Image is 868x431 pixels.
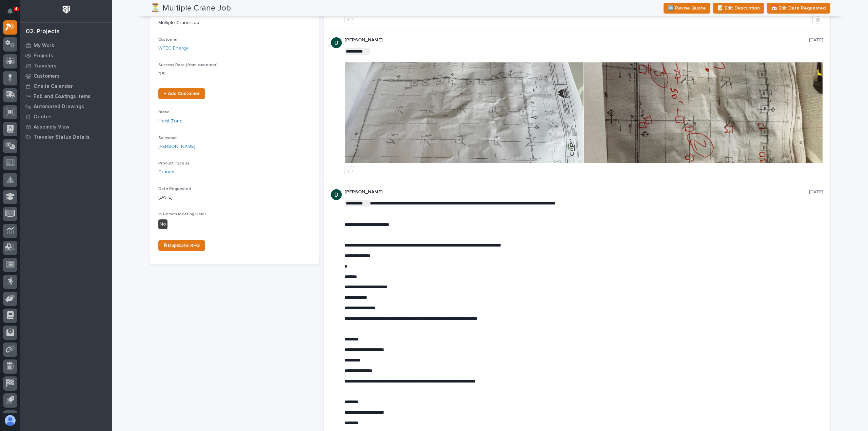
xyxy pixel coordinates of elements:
a: Automated Drawings [20,101,112,112]
span: Salesman [158,136,178,140]
p: Travelers [34,63,57,69]
p: Assembly View [34,124,69,130]
p: Multiple Crane Job [158,19,311,26]
button: 🆕 Revise Quote [664,3,710,14]
div: 02. Projects [26,28,60,36]
a: Onsite Calendar [20,81,112,91]
span: Customer [158,38,178,42]
a: Traveler Status Details [20,132,112,142]
a: Hoist Zone [158,118,183,125]
a: Fab and Coatings Items [20,91,112,101]
button: Delete post [812,15,823,23]
p: [PERSON_NAME] [344,189,809,195]
span: Success Rate (from customer) [158,63,218,67]
a: My Work [20,40,112,51]
span: In-Person Meeting Held? [158,212,206,216]
p: Traveler Status Details [34,134,90,140]
p: Onsite Calendar [34,83,73,90]
p: [DATE] [158,194,311,201]
a: Quotes [20,112,112,122]
span: + Add Customer [164,91,200,96]
p: My Work [34,43,54,49]
p: Fab and Coatings Items [34,94,91,100]
a: [PERSON_NAME] [158,143,195,150]
img: ACg8ocJgdhFn4UJomsYM_ouCmoNuTXbjHW0N3LU2ED0DpQ4pt1V6hA=s96-c [331,189,342,200]
span: Date Requested [158,187,191,191]
p: Quotes [34,114,52,120]
p: Automated Drawings [34,104,84,110]
a: Projects [20,51,112,61]
a: Cranes [158,169,174,176]
p: 0 % [158,71,311,78]
button: Notifications [3,4,17,18]
button: like this post [344,166,356,175]
a: ⎘ Duplicate RFQ [158,240,205,251]
span: Brand [158,110,170,114]
span: ⎘ Duplicate RFQ [164,243,200,248]
button: 📅 Edit Date Requested [767,3,830,14]
img: Workspace Logo [60,3,73,16]
button: like this post [344,15,356,23]
span: 📅 Edit Date Requested [771,4,826,12]
button: users-avatar [3,413,17,428]
div: Notifications4 [8,8,17,19]
p: 4 [15,6,17,11]
img: ACg8ocJgdhFn4UJomsYM_ouCmoNuTXbjHW0N3LU2ED0DpQ4pt1V6hA=s96-c [331,37,342,48]
span: 📝 Edit Description [717,4,760,12]
p: [DATE] [809,37,823,43]
a: Assembly View [20,122,112,132]
span: 🆕 Revise Quote [668,4,706,12]
h2: ⏳ Multiple Crane Job [150,3,231,13]
div: No [158,219,167,229]
p: Projects [34,53,53,59]
button: 📝 Edit Description [713,3,764,14]
p: [DATE] [809,189,823,195]
a: + Add Customer [158,88,205,99]
p: [PERSON_NAME] [344,37,809,43]
a: WTEC Energy [158,45,188,52]
span: Product Type(s) [158,161,189,165]
p: Customers [34,73,60,79]
a: Customers [20,71,112,81]
a: Travelers [20,61,112,71]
